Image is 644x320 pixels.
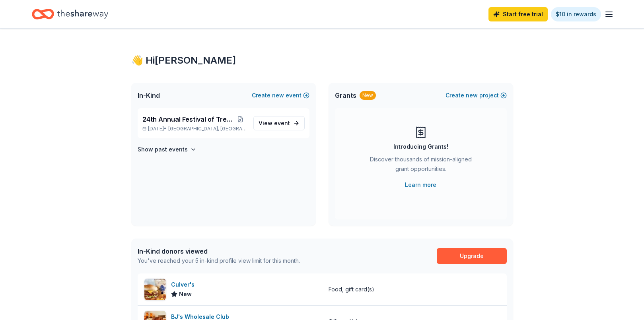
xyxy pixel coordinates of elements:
[252,91,309,100] button: Createnewevent
[32,5,108,23] a: Home
[131,54,513,67] div: 👋 Hi [PERSON_NAME]
[168,126,247,132] span: [GEOGRAPHIC_DATA], [GEOGRAPHIC_DATA]
[360,91,376,100] div: New
[138,91,160,100] span: In-Kind
[138,256,300,266] div: You've reached your 5 in-kind profile view limit for this month.
[144,279,166,300] img: Image for Culver's
[405,180,436,190] a: Learn more
[335,91,356,100] span: Grants
[272,91,284,100] span: new
[551,7,601,21] a: $10 in rewards
[138,246,300,256] div: In-Kind donors viewed
[488,7,548,21] a: Start free trial
[138,145,197,154] button: Show past events
[466,91,478,100] span: new
[138,145,188,154] h4: Show past events
[259,118,290,128] span: View
[142,114,233,124] span: 24th Annual Festival of Trees Gala
[329,285,374,294] div: Food, gift card(s)
[253,116,305,130] a: View event
[274,120,290,126] span: event
[437,248,507,264] a: Upgrade
[367,155,475,177] div: Discover thousands of mission-aligned grant opportunities.
[179,289,192,299] span: New
[142,126,247,132] p: [DATE] •
[393,142,448,151] div: Introducing Grants!
[171,280,198,289] div: Culver's
[446,91,507,100] button: Createnewproject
